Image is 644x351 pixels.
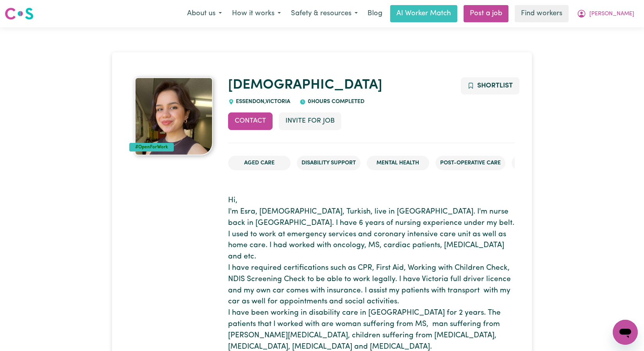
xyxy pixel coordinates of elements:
img: Esra [135,77,213,155]
a: Esra's profile picture'#OpenForWork [129,77,219,155]
a: AI Worker Match [390,5,457,22]
img: Careseekers logo [5,7,34,21]
iframe: Button to launch messaging window [613,320,638,345]
li: [MEDICAL_DATA] [512,156,574,171]
button: Add to shortlist [461,77,520,94]
span: [PERSON_NAME] [589,10,634,18]
button: Invite for Job [279,112,341,130]
a: Careseekers logo [5,5,34,23]
span: ESSENDON , Victoria [234,99,291,105]
li: Post-operative care [435,156,505,171]
a: Blog [363,5,387,22]
li: Disability Support [297,156,360,171]
button: Safety & resources [286,5,363,22]
span: 0 hours completed [306,99,364,105]
a: [DEMOGRAPHIC_DATA] [228,78,382,92]
div: #OpenForWork [129,143,174,151]
button: About us [182,5,227,22]
a: Find workers [515,5,569,22]
button: Contact [228,112,273,130]
span: Shortlist [477,82,513,89]
li: Aged Care [228,156,291,171]
li: Mental Health [367,156,429,171]
button: My Account [572,5,639,22]
button: How it works [227,5,286,22]
a: Post a job [464,5,508,22]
